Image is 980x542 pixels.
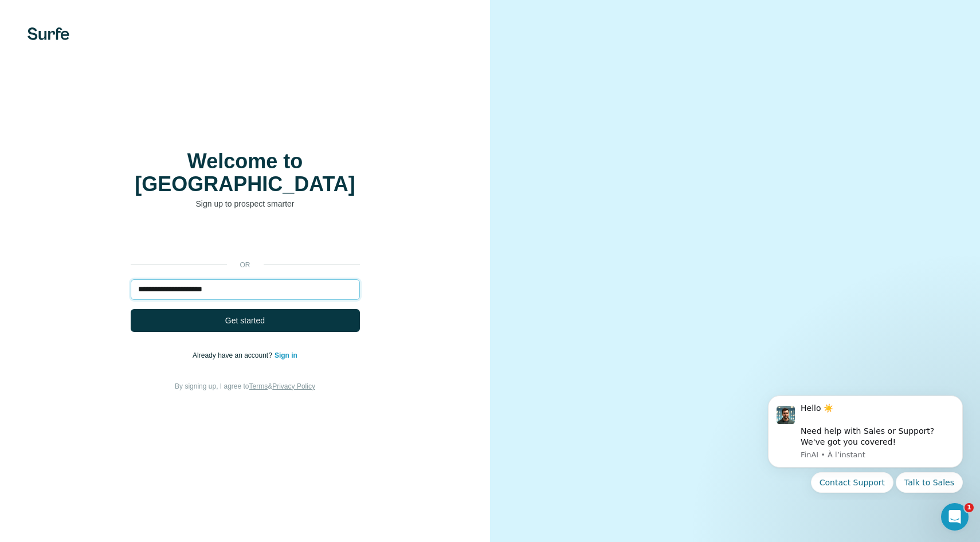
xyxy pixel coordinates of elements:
span: 1 [965,503,974,512]
a: Sign in [275,351,297,359]
a: Terms [249,382,268,390]
iframe: Intercom notifications message [751,385,980,500]
span: Already have an account? [193,351,275,359]
iframe: Intercom live chat [941,503,969,531]
iframe: Sign in with Google Button [125,227,366,252]
a: Privacy Policy [272,382,315,390]
button: Get started [131,309,360,332]
h1: Welcome to [GEOGRAPHIC_DATA] [131,150,360,196]
p: Sign up to prospect smarter [131,198,360,209]
img: Surfe's logo [28,27,69,40]
p: or [227,260,264,270]
span: By signing up, I agree to & [175,382,315,390]
span: Get started [225,315,265,326]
